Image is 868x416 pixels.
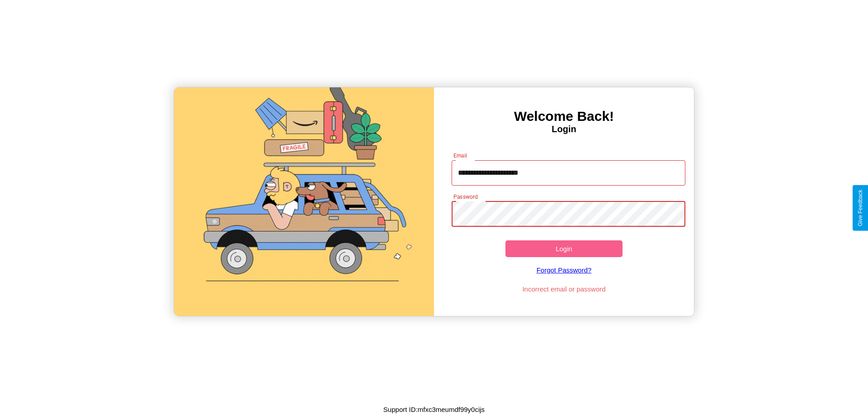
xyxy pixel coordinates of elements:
img: gif [174,87,434,316]
div: Give Feedback [857,190,863,226]
label: Email [453,152,467,159]
button: Login [505,240,623,257]
a: Forgot Password? [447,257,681,283]
h3: Welcome Back! [434,109,694,124]
h4: Login [434,124,694,134]
p: Incorrect email or password [447,283,681,295]
label: Password [453,193,477,201]
p: Support ID: mfxc3meumdf99y0cijs [383,403,485,416]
